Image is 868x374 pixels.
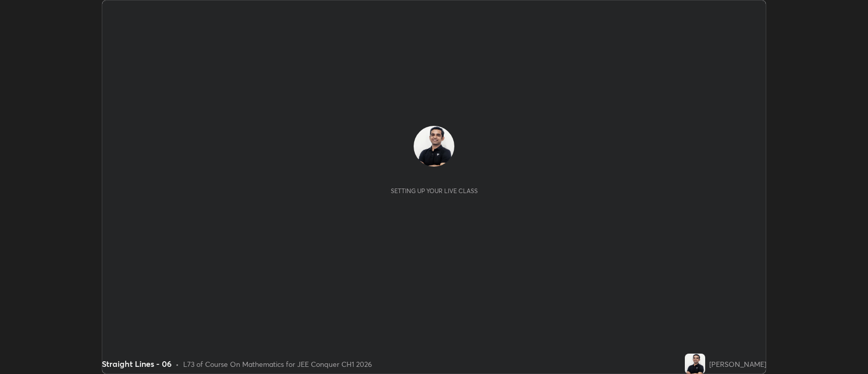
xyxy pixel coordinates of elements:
div: Setting up your live class [391,187,478,195]
div: Straight Lines - 06 [102,358,171,370]
div: [PERSON_NAME] [709,359,766,369]
img: f8aae543885a491b8a905e74841c74d5.jpg [685,354,705,374]
img: f8aae543885a491b8a905e74841c74d5.jpg [414,126,454,167]
div: • [176,359,179,369]
div: L73 of Course On Mathematics for JEE Conquer CH1 2026 [183,359,372,369]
